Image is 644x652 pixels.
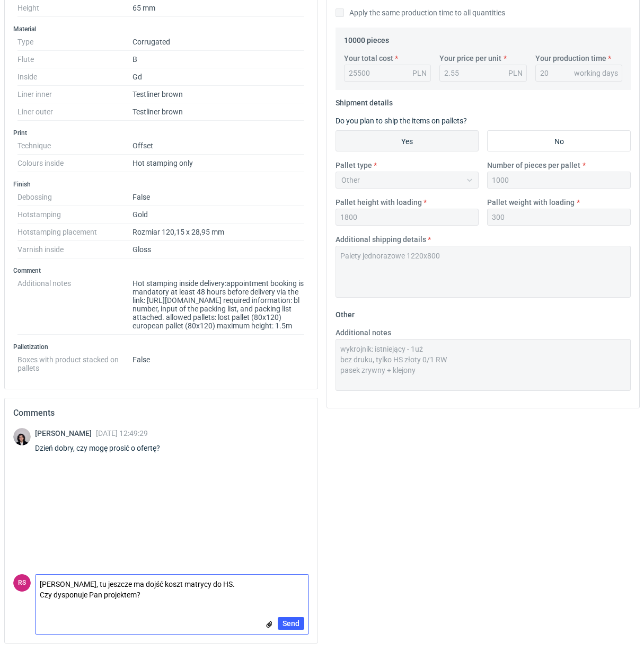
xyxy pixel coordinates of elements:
[133,189,305,206] dd: False
[133,206,305,224] dd: Gold
[17,189,133,206] dt: Debossing
[278,617,304,630] button: Send
[133,241,305,258] dd: Gloss
[17,103,133,121] dt: Liner outer
[412,68,427,78] div: PLN
[17,351,133,372] dt: Boxes with product stacked on pallets
[17,275,133,335] dt: Additional notes
[344,32,389,44] legend: 10000 pieces
[133,137,305,155] dd: Offset
[336,327,391,338] label: Additional notes
[133,51,305,68] dd: B
[17,137,133,155] dt: Technique
[13,180,309,189] h3: Finish
[336,94,393,107] legend: Shipment details
[13,25,309,33] h3: Material
[35,429,96,437] span: [PERSON_NAME]
[133,224,305,241] dd: Rozmiar 120,15 x 28,95 mm
[336,7,505,18] label: Apply the same production time to all quantities
[13,574,31,592] figcaption: RS
[336,160,372,171] label: Pallet type
[17,224,133,241] dt: Hotstamping placement
[17,33,133,51] dt: Type
[133,351,305,372] dd: False
[17,155,133,172] dt: Colours inside
[17,206,133,224] dt: Hotstamping
[133,68,305,86] dd: Gd
[13,574,31,592] div: Rafał Stani
[96,429,148,437] span: [DATE] 12:49:29
[17,51,133,68] dt: Flute
[336,339,631,391] textarea: wykrojnik: istniejący - 1uż bez druku, tylko HS złoty 0/1 RW pasek zrywny + klejony
[133,86,305,103] dd: Testliner brown
[336,197,422,208] label: Pallet height with loading
[17,68,133,86] dt: Inside
[535,53,606,64] label: Your production time
[283,620,299,627] span: Send
[133,33,305,51] dd: Corrugated
[336,246,631,298] textarea: Palety jednorazowe 1220x800
[508,68,523,78] div: PLN
[574,68,618,78] div: working days
[35,443,173,453] div: Dzień dobry, czy mogę prosić o ofertę?
[344,53,393,64] label: Your total cost
[487,197,575,208] label: Pallet weight with loading
[13,129,309,137] h3: Print
[487,160,580,171] label: Number of pieces per pallet
[336,234,426,245] label: Additional shipping details
[336,306,355,319] legend: Other
[13,428,31,445] img: Sebastian Markut
[17,86,133,103] dt: Liner inner
[439,53,501,64] label: Your price per unit
[36,575,308,604] textarea: [PERSON_NAME], tu jeszcze ma dojść koszt matrycy do HS. Czy dysponuje Pan projektem?
[336,117,467,125] label: Do you plan to ship the items on pallets?
[17,241,133,258] dt: Varnish inside
[13,343,309,351] h3: Palletization
[13,266,309,275] h3: Comment
[133,275,305,335] dd: Hot stamping inside delivery:appointment booking is mandatory at least 48 hours before delivery v...
[133,103,305,121] dd: Testliner brown
[13,407,309,419] h2: Comments
[133,155,305,172] dd: Hot stamping only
